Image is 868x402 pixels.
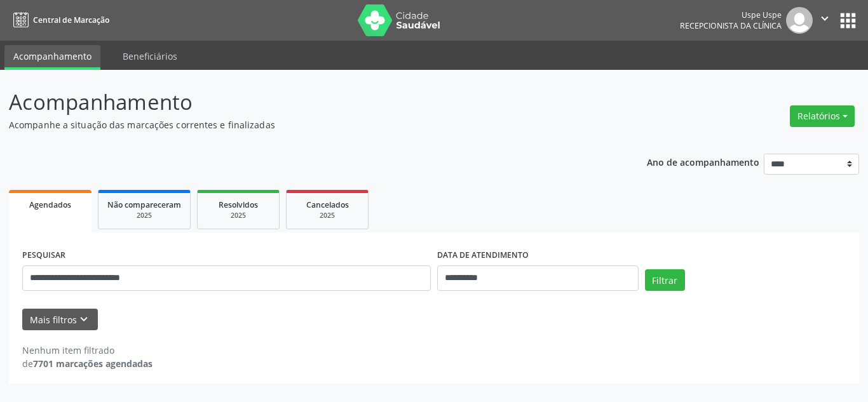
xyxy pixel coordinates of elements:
[207,211,270,220] div: 2025
[4,45,100,70] a: Acompanhamento
[786,7,813,34] img: img
[647,154,759,170] p: Ano de acompanhamento
[837,10,859,32] button: apps
[33,15,109,25] span: Central de Marcação
[219,199,258,210] span: Resolvidos
[295,211,359,220] div: 2025
[33,358,153,370] strong: 7701 marcações agendadas
[818,11,832,25] i: 
[22,309,98,331] button: Mais filtroskeyboard_arrow_down
[22,344,153,357] div: Nenhum item filtrado
[680,10,782,20] div: Uspe Uspe
[22,357,153,370] div: de
[9,86,604,118] p: Acompanhamento
[107,211,181,220] div: 2025
[114,45,186,67] a: Beneficiários
[22,246,65,265] label: PESQUISAR
[9,10,109,30] a: Central de Marcação
[680,20,782,31] span: Recepcionista da clínica
[813,7,837,34] button: 
[790,105,855,127] button: Relatórios
[9,118,604,131] p: Acompanhe a situação das marcações correntes e finalizadas
[107,199,181,210] span: Não compareceram
[437,246,529,265] label: DATA DE ATENDIMENTO
[645,269,685,291] button: Filtrar
[306,199,349,210] span: Cancelados
[77,312,91,326] i: keyboard_arrow_down
[29,199,71,210] span: Agendados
